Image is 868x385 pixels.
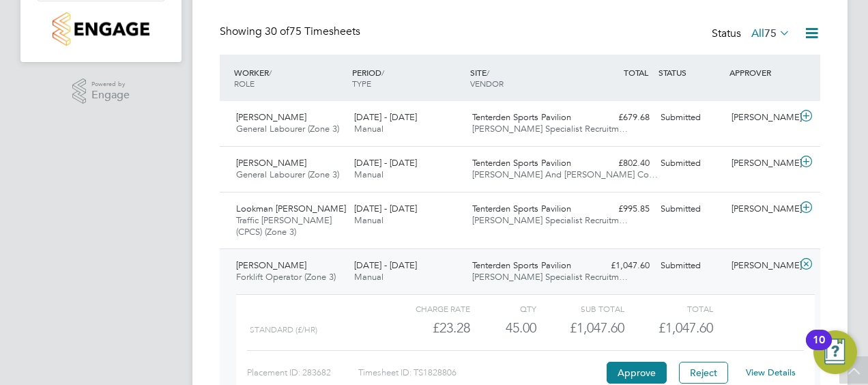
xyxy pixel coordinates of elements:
div: Submitted [655,152,726,175]
span: [DATE] - [DATE] [354,203,417,214]
span: General Labourer (Zone 3) [236,123,339,134]
span: Tenterden Sports Pavilion [472,157,571,169]
div: SITE [467,60,585,96]
div: [PERSON_NAME] [726,255,797,277]
div: £1,047.60 [584,255,655,277]
button: Approve [607,362,667,384]
div: £802.40 [584,152,655,175]
span: Manual [354,123,384,134]
div: PERIOD [349,60,467,96]
div: £995.85 [584,198,655,220]
span: Standard (£/HR) [250,325,317,334]
span: TYPE [352,78,371,89]
span: [PERSON_NAME] And [PERSON_NAME] Co… [472,169,658,180]
div: Timesheet ID: TS1828806 [358,362,603,384]
div: £1,047.60 [536,317,624,339]
div: QTY [470,300,536,317]
div: Sub Total [536,300,624,317]
div: £679.68 [584,106,655,129]
span: [PERSON_NAME] Specialist Recruitm… [472,214,628,226]
span: Manual [354,169,384,180]
span: [DATE] - [DATE] [354,259,417,271]
div: [PERSON_NAME] [726,198,797,220]
span: TOTAL [624,67,648,78]
span: VENDOR [470,78,504,89]
a: Powered byEngage [72,79,130,104]
div: [PERSON_NAME] [726,152,797,175]
span: 75 [764,27,777,40]
div: Placement ID: 283682 [247,362,358,384]
span: / [269,67,272,78]
span: / [381,67,384,78]
span: [PERSON_NAME] [236,111,306,123]
div: Submitted [655,255,726,277]
div: Charge rate [382,300,470,317]
a: Go to home page [37,12,165,46]
span: Manual [354,271,384,283]
button: Open Resource Center, 10 new notifications [813,330,857,374]
span: Tenterden Sports Pavilion [472,259,571,271]
button: Reject [679,362,728,384]
span: ROLE [234,78,255,89]
span: [PERSON_NAME] [236,157,306,169]
span: 30 of [265,25,289,38]
div: WORKER [231,60,349,96]
span: [DATE] - [DATE] [354,111,417,123]
span: Tenterden Sports Pavilion [472,111,571,123]
div: Total [624,300,712,317]
span: Powered by [91,79,130,90]
span: Lookman [PERSON_NAME] [236,203,346,214]
div: Submitted [655,198,726,220]
div: APPROVER [726,60,797,85]
span: [PERSON_NAME] [236,259,306,271]
span: [DATE] - [DATE] [354,157,417,169]
span: Traffic [PERSON_NAME] (CPCS) (Zone 3) [236,214,332,238]
span: General Labourer (Zone 3) [236,169,339,180]
div: STATUS [655,60,726,85]
a: View Details [746,367,796,378]
div: [PERSON_NAME] [726,106,797,129]
div: Status [712,25,793,44]
span: Manual [354,214,384,226]
img: countryside-properties-logo-retina.png [53,12,149,46]
label: All [751,27,790,40]
span: £1,047.60 [659,319,713,336]
div: £23.28 [382,317,470,339]
span: Engage [91,89,130,101]
div: Submitted [655,106,726,129]
div: 10 [813,340,825,358]
div: Showing [220,25,363,39]
span: Forklift Operator (Zone 3) [236,271,336,283]
span: 75 Timesheets [265,25,360,38]
span: / [487,67,489,78]
div: 45.00 [470,317,536,339]
span: [PERSON_NAME] Specialist Recruitm… [472,271,628,283]
span: [PERSON_NAME] Specialist Recruitm… [472,123,628,134]
span: Tenterden Sports Pavilion [472,203,571,214]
